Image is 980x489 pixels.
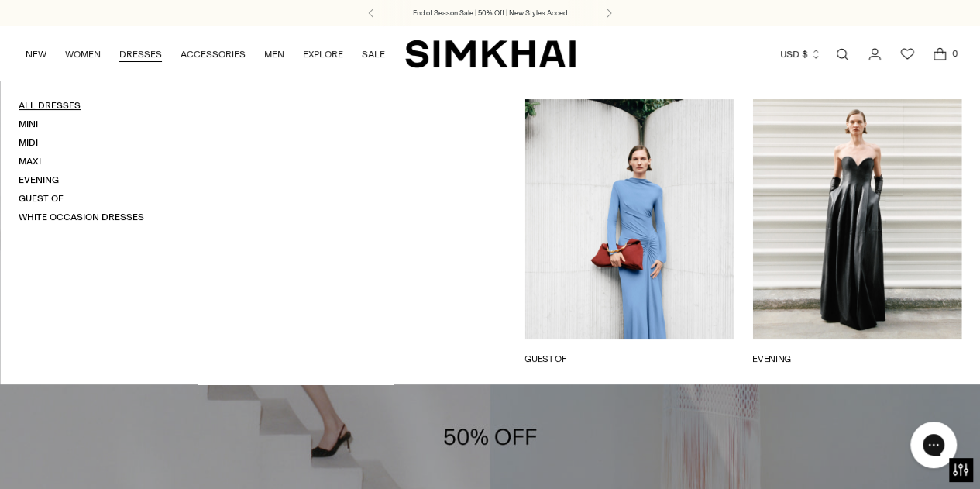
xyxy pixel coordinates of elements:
button: USD $ [780,37,821,71]
span: 0 [947,46,961,60]
a: MEN [264,37,284,71]
a: NEW [26,37,46,71]
a: WOMEN [65,37,101,71]
a: Open cart modal [924,39,955,70]
a: EXPLORE [303,37,343,71]
a: End of Season Sale | 50% Off | New Styles Added [413,8,567,19]
a: SALE [362,37,385,71]
a: ACCESSORIES [181,37,246,71]
a: Go to the account page [859,39,890,70]
a: Wishlist [892,39,923,70]
a: SIMKHAI [405,39,576,69]
a: DRESSES [119,37,162,71]
iframe: Gorgias live chat messenger [903,416,965,474]
a: Open search modal [827,39,858,70]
